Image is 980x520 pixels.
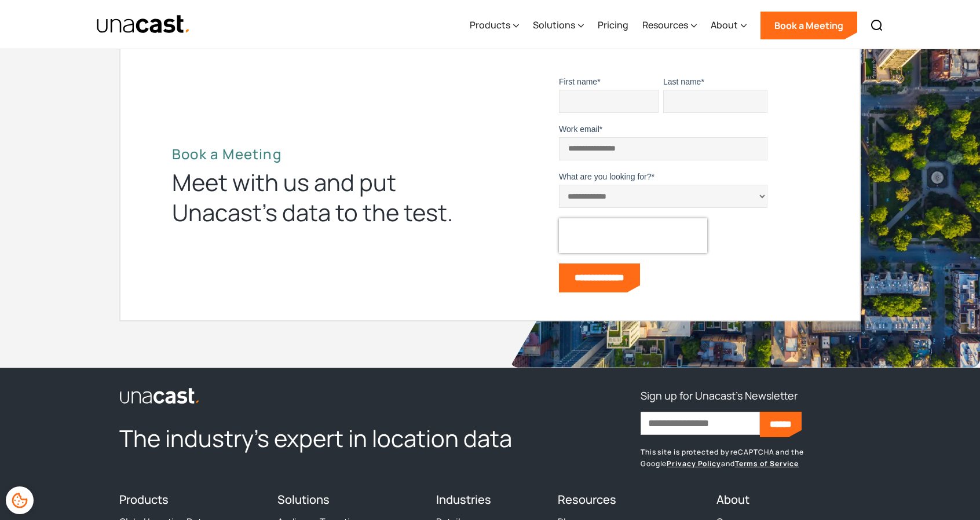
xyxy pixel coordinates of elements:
div: Solutions [533,2,584,49]
span: What are you looking for? [559,172,652,181]
div: Solutions [533,18,575,32]
a: link to the homepage [119,386,544,405]
a: Pricing [598,2,628,49]
img: Search icon [870,19,884,32]
h4: About [716,493,861,507]
div: About [711,2,747,49]
iframe: reCAPTCHA [559,218,707,253]
img: Unacast logo [119,387,200,405]
span: First name [559,77,597,86]
a: Terms of Service [735,459,799,468]
div: Products [470,2,519,49]
h4: Industries [436,493,544,507]
div: Products [470,18,510,32]
a: Privacy Policy [667,459,721,468]
h2: The industry’s expert in location data [119,423,544,453]
h3: Sign up for Unacast's Newsletter [641,386,798,405]
h4: Resources [558,493,702,507]
div: Meet with us and put Unacast’s data to the test. [172,167,473,228]
div: Resources [642,2,697,49]
div: Cookie Preferences [6,486,34,514]
p: This site is protected by reCAPTCHA and the Google and [641,446,861,470]
div: Resources [642,18,688,32]
h2: Book a Meeting [172,145,473,163]
a: home [96,14,191,35]
div: About [711,18,738,32]
span: Last name [663,77,701,86]
a: Solutions [277,492,330,507]
img: Unacast text logo [96,14,191,35]
a: Products [119,492,169,507]
span: Work email [559,124,599,134]
a: Book a Meeting [760,12,857,39]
